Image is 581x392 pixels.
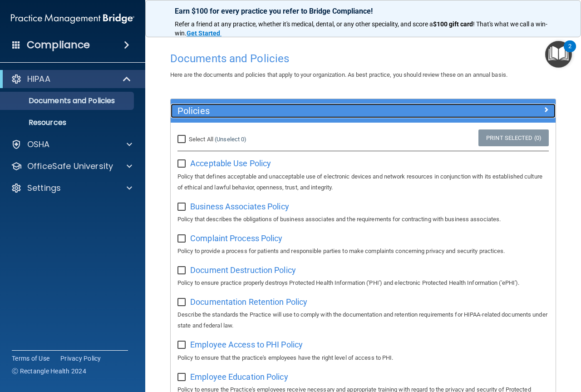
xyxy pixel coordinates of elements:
p: OSHA [27,139,50,150]
span: Here are the documents and policies that apply to your organization. As best practice, you should... [170,71,507,78]
span: Documentation Retention Policy [190,297,307,307]
h5: Policies [177,106,453,116]
p: Policy to ensure practice properly destroys Protected Health Information ('PHI') and electronic P... [177,278,549,288]
span: Employee Access to PHI Policy [190,340,303,349]
a: Get Started [187,30,222,37]
button: Open Resource Center, 2 new notifications [545,41,572,68]
p: Policy that describes the obligations of business associates and the requirements for contracting... [177,214,549,225]
p: Resources [6,118,130,127]
span: Complaint Process Policy [190,233,282,243]
span: Select All [189,136,213,143]
p: Earn $100 for every practice you refer to Bridge Compliance! [175,7,551,15]
a: OfficeSafe University [11,161,132,172]
input: Select All (Unselect 0) [177,136,188,143]
p: Describe the standards the Practice will use to comply with the documentation and retention requi... [177,309,549,331]
span: Acceptable Use Policy [190,159,271,168]
strong: Get Started [187,30,220,37]
a: Print Selected (0) [478,129,549,146]
a: Settings [11,183,132,194]
p: OfficeSafe University [27,161,113,172]
a: OSHA [11,139,132,150]
a: Privacy Policy [60,354,101,363]
p: Settings [27,183,61,194]
span: Ⓒ Rectangle Health 2024 [12,367,86,376]
span: Employee Education Policy [190,372,288,382]
p: Documents and Policies [6,96,130,105]
a: (Unselect 0) [215,136,246,143]
a: Terms of Use [12,354,49,363]
span: Document Destruction Policy [190,265,296,275]
img: PMB logo [11,10,134,28]
div: 2 [568,46,571,58]
p: HIPAA [27,74,50,84]
p: Policy that defines acceptable and unacceptable use of electronic devices and network resources i... [177,171,549,193]
strong: $100 gift card [433,20,473,28]
p: Policy to provide a process for patients and responsible parties to make complaints concerning pr... [177,246,549,257]
span: Refer a friend at any practice, whether it's medical, dental, or any other speciality, and score a [175,20,433,28]
a: HIPAA [11,74,132,84]
span: Business Associates Policy [190,202,289,211]
p: Policy to ensure that the practice's employees have the right level of access to PHI. [177,352,549,363]
h4: Documents and Policies [170,53,556,65]
h4: Compliance [27,39,90,51]
a: Policies [177,104,549,118]
span: ! That's what we call a win-win. [175,20,547,37]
